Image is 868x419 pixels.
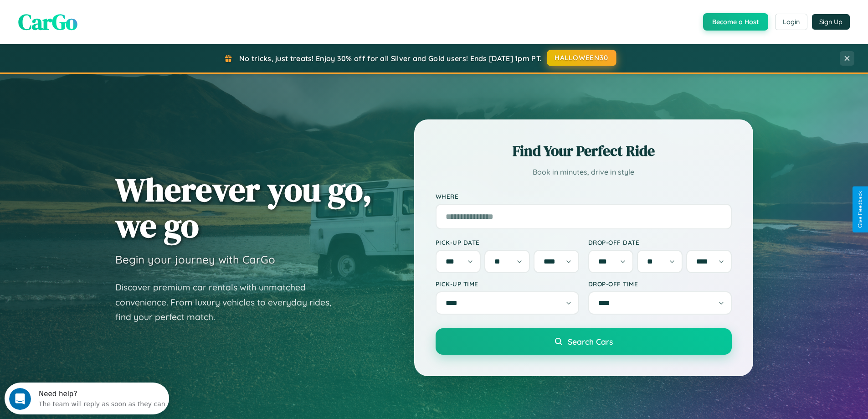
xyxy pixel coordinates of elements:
[857,191,863,228] div: Give Feedback
[812,14,850,30] button: Sign Up
[568,336,613,347] span: Search Cars
[588,238,732,246] label: Drop-off Date
[9,388,31,410] iframe: Intercom live chat
[547,50,616,66] button: HALLOWEEN30
[775,14,807,30] button: Login
[436,238,579,246] label: Pick-up Date
[588,280,732,288] label: Drop-off Time
[239,54,542,63] span: No tricks, just treats! Enjoy 30% off for all Silver and Gold users! Ends [DATE] 1pm PT.
[436,192,732,200] label: Where
[18,7,77,37] span: CarGo
[436,141,732,161] h2: Find Your Perfect Ride
[4,4,169,29] div: Open Intercom Messenger
[115,253,275,266] h3: Begin your journey with CarGo
[115,171,372,243] h1: Wherever you go, we go
[115,280,343,325] p: Discover premium car rentals with unmatched convenience. From luxury vehicles to everyday rides, ...
[436,280,579,288] label: Pick-up Time
[34,15,161,25] div: The team will reply as soon as they can
[34,8,161,15] div: Need help?
[5,383,169,414] iframe: Intercom live chat discovery launcher
[436,166,732,179] p: Book in minutes, drive in style
[703,13,768,31] button: Become a Host
[436,328,732,355] button: Search Cars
